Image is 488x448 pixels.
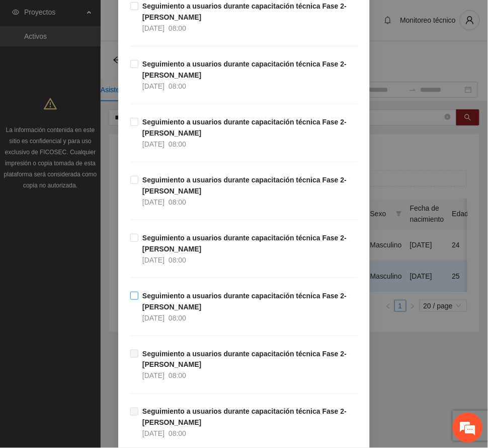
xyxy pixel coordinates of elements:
[169,82,186,90] span: 08:00
[5,275,192,310] textarea: Escriba su mensaje y pulse “Intro”
[169,256,186,264] span: 08:00
[169,198,186,206] span: 08:00
[58,135,139,236] span: Estamos en línea.
[169,430,186,438] span: 08:00
[169,372,186,380] span: 08:00
[142,292,347,311] strong: Seguimiento a usuarios durante capacitación técnica Fase 2- [PERSON_NAME]
[142,372,165,380] span: [DATE]
[142,430,165,438] span: [DATE]
[142,2,347,21] strong: Seguimiento a usuarios durante capacitación técnica Fase 2- [PERSON_NAME]
[142,118,347,137] strong: Seguimiento a usuarios durante capacitación técnica Fase 2- [PERSON_NAME]
[142,176,347,195] strong: Seguimiento a usuarios durante capacitación técnica Fase 2- [PERSON_NAME]
[142,350,347,369] strong: Seguimiento a usuarios durante capacitación técnica Fase 2- [PERSON_NAME]
[52,51,169,65] div: Chatee con nosotros ahora
[169,314,186,322] span: 08:00
[142,24,165,32] span: [DATE]
[142,256,165,264] span: [DATE]
[142,314,165,322] span: [DATE]
[142,60,347,79] strong: Seguimiento a usuarios durante capacitación técnica Fase 2- [PERSON_NAME]
[142,198,165,206] span: [DATE]
[142,140,165,148] span: [DATE]
[142,234,347,253] strong: Seguimiento a usuarios durante capacitación técnica Fase 2- [PERSON_NAME]
[169,24,186,32] span: 08:00
[142,82,165,90] span: [DATE]
[169,140,186,148] span: 08:00
[165,5,189,29] div: Minimizar ventana de chat en vivo
[142,408,347,427] strong: Seguimiento a usuarios durante capacitación técnica Fase 2- [PERSON_NAME]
